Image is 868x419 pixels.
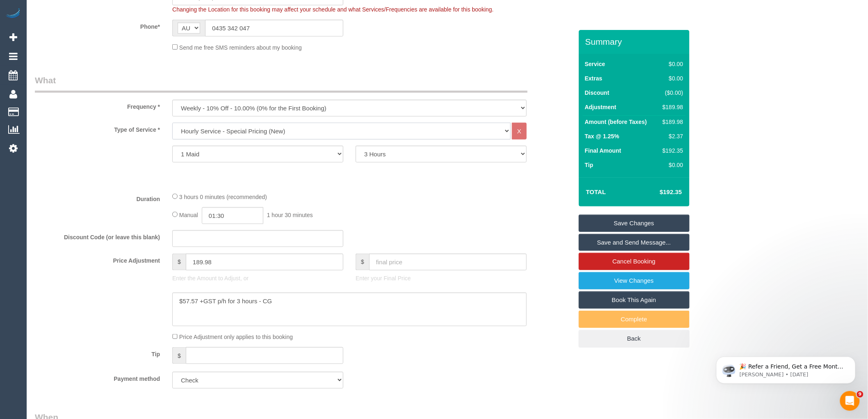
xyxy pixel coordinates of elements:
[29,192,166,203] label: Duration
[172,274,343,282] p: Enter the Amount to Adjust, or
[205,20,343,37] input: Phone*
[356,254,369,270] span: $
[29,372,166,383] label: Payment method
[579,234,690,251] a: Save and Send Message...
[659,60,683,68] div: $0.00
[579,215,690,232] a: Save Changes
[659,89,683,97] div: ($0.00)
[356,274,527,282] p: Enter your Final Price
[179,194,267,200] span: 3 hours 0 minutes (recommended)
[659,103,683,111] div: $189.98
[267,212,313,218] span: 1 hour 30 minutes
[172,347,186,364] span: $
[704,339,868,397] iframe: Intercom notifications message
[369,254,527,270] input: final price
[585,118,647,126] label: Amount (before Taxes)
[635,189,682,196] h4: $192.35
[586,188,606,195] strong: Total
[172,254,186,270] span: $
[585,89,610,97] label: Discount
[659,132,683,140] div: $2.37
[179,334,293,340] span: Price Adjustment only applies to this booking
[36,32,142,39] p: Message from Ellie, sent 2d ago
[579,330,690,347] a: Back
[29,347,166,358] label: Tip
[29,20,166,31] label: Phone*
[585,60,605,68] label: Service
[659,118,683,126] div: $189.98
[172,6,493,13] span: Changing the Location for this booking may affect your schedule and what Services/Frequencies are...
[659,161,683,169] div: $0.00
[659,74,683,82] div: $0.00
[840,391,860,411] iframe: Intercom live chat
[579,272,690,289] a: View Changes
[579,253,690,270] a: Cancel Booking
[29,230,166,241] label: Discount Code (or leave this blank)
[29,123,166,134] label: Type of Service *
[585,132,619,140] label: Tax @ 1.25%
[659,147,683,155] div: $192.35
[36,24,140,112] span: 🎉 Refer a Friend, Get a Free Month! 🎉 Love Automaid? Share the love! When you refer a friend who ...
[585,74,603,82] label: Extras
[585,37,685,46] h3: Summary
[29,254,166,265] label: Price Adjustment
[5,8,21,20] img: Automaid Logo
[585,147,621,155] label: Final Amount
[179,212,198,218] span: Manual
[35,74,528,93] legend: What
[857,391,863,398] span: 9
[585,161,594,169] label: Tip
[579,291,690,309] a: Book This Again
[585,103,617,111] label: Adjustment
[179,44,302,51] span: Send me free SMS reminders about my booking
[29,100,166,111] label: Frequency *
